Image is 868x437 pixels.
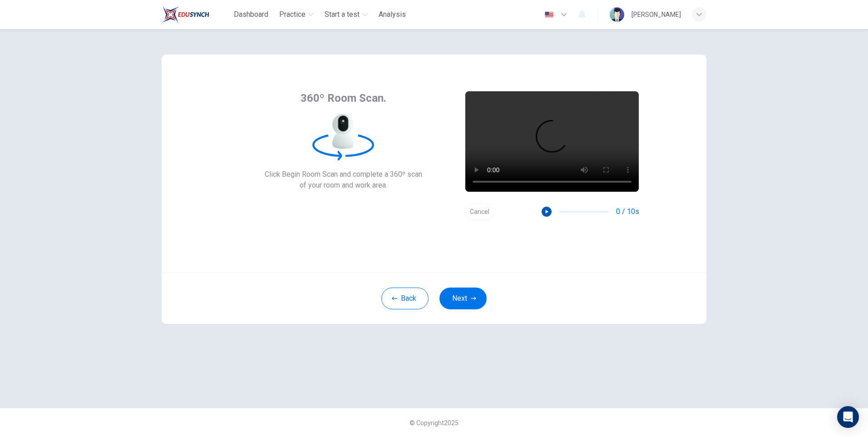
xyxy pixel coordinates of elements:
[234,9,268,20] span: Dashboard
[610,7,624,22] img: Profile picture
[837,406,859,428] div: Open Intercom Messenger
[162,5,209,24] img: Train Test logo
[409,419,459,427] span: © Copyright 2025
[631,9,681,20] div: [PERSON_NAME]
[325,9,360,20] span: Start a test
[230,6,272,23] button: Dashboard
[265,169,422,180] span: Click Begin Room Scan and complete a 360º scan
[616,206,639,217] span: 0 / 10s
[276,6,317,23] button: Practice
[439,288,487,309] button: Next
[381,288,429,309] button: Back
[162,5,230,24] a: Train Test logo
[301,91,386,105] span: 360º Room Scan.
[543,11,555,18] img: en
[279,9,306,20] span: Practice
[265,180,422,191] span: of your room and work area.
[321,6,371,23] button: Start a test
[465,203,494,221] button: Cancel
[375,6,409,23] button: Analysis
[379,9,406,20] span: Analysis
